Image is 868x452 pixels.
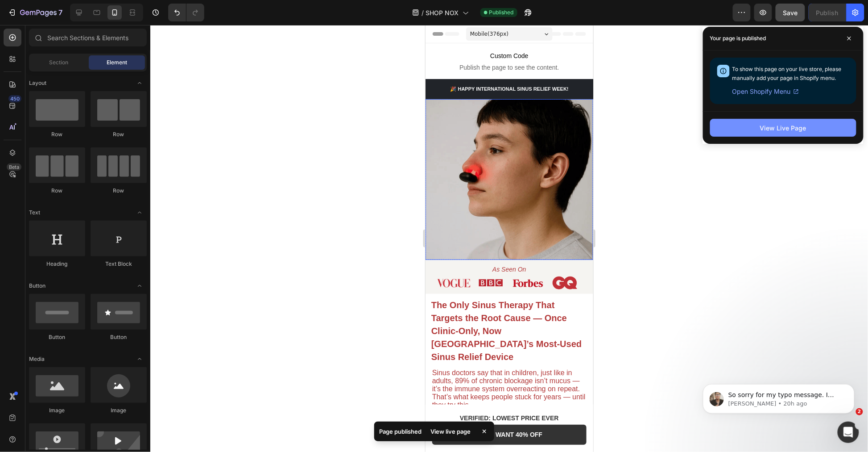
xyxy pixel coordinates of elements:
button: 7 [4,4,66,21]
div: Text Block [91,260,147,268]
iframe: Design area [426,25,593,452]
span: Toggle open [132,76,147,90]
span: Toggle open [132,279,147,293]
div: Beta [7,163,21,171]
div: Button [91,333,147,341]
span: Section [50,59,69,67]
div: Publish [816,8,839,17]
button: View Live Page [710,119,856,137]
p: Your page is published [710,34,766,43]
div: Button [29,333,85,341]
span: Open Shopify Menu [732,86,791,97]
span: To show this page on your live store, please manually add your page in Shopify menu. [732,66,842,81]
p: Page published [380,427,422,436]
div: 450 [8,95,21,102]
span: 2 [856,408,863,415]
div: View Live Page [760,123,806,133]
span: / [422,8,424,17]
div: Row [91,130,147,138]
span: Layout [29,79,46,87]
span: Toggle open [132,205,147,220]
span: Toggle open [132,352,147,366]
span: Button [29,282,45,290]
iframe: Intercom notifications message [690,365,868,428]
span: Save [783,9,798,17]
span: SHOP NOX [426,8,459,17]
div: Row [91,187,147,195]
input: Search Sections & Elements [29,29,147,46]
div: Image [91,406,147,414]
iframe: Intercom live chat [838,422,859,443]
div: Row [29,130,85,138]
button: Publish [809,4,846,21]
button: Save [776,4,805,21]
p: 7 [58,7,62,18]
span: Element [107,59,127,67]
div: Undo/Redo [168,4,204,21]
div: Row [29,187,85,195]
div: Heading [29,260,85,268]
span: Media [29,355,45,363]
span: Text [29,209,40,217]
div: View live page [426,425,476,438]
span: Published [489,8,514,17]
div: Image [29,406,85,414]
